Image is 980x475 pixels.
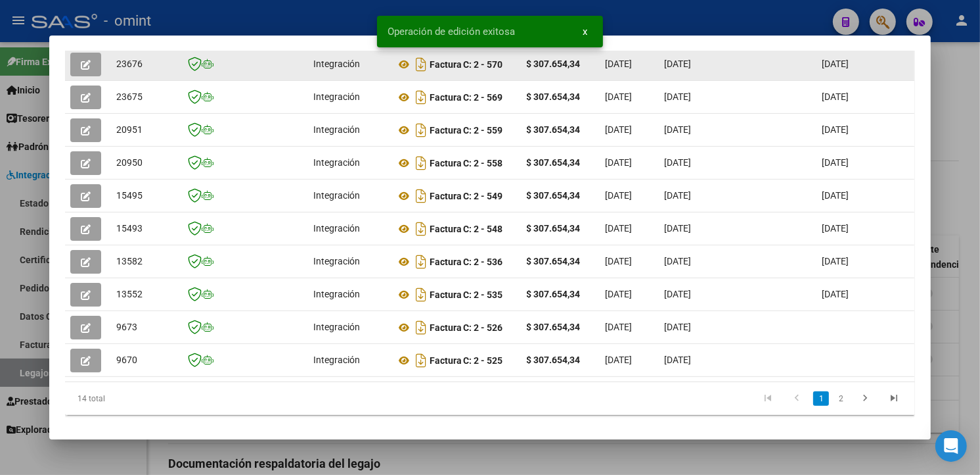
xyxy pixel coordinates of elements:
span: 23675 [116,91,143,102]
span: Integración [313,157,360,168]
i: Descargar documento [412,218,430,239]
strong: Factura C: 2 - 525 [430,355,503,366]
span: [DATE] [606,190,633,201]
span: [DATE] [665,289,692,299]
span: Integración [313,355,360,365]
i: Descargar documento [412,120,430,141]
strong: $ 307.654,34 [527,157,581,168]
span: 9670 [116,355,137,365]
span: [DATE] [606,59,633,69]
span: [DATE] [665,157,692,168]
span: [DATE] [606,355,633,365]
span: [DATE] [665,322,692,332]
span: [DATE] [606,223,633,234]
strong: $ 307.654,34 [527,190,581,201]
strong: Factura C: 2 - 535 [430,289,503,300]
span: Integración [313,223,360,234]
strong: $ 307.654,34 [527,59,581,69]
span: 20951 [116,124,143,135]
strong: $ 307.654,34 [527,355,581,365]
strong: $ 307.654,34 [527,223,581,234]
span: 15493 [116,223,143,234]
span: Integración [313,124,360,135]
span: [DATE] [665,124,692,135]
span: Integración [313,289,360,299]
i: Descargar documento [412,350,430,371]
span: [DATE] [822,223,849,234]
span: [DATE] [606,157,633,168]
i: Descargar documento [412,317,430,338]
span: [DATE] [822,59,849,69]
span: [DATE] [606,124,633,135]
span: [DATE] [822,289,849,299]
span: [DATE] [665,355,692,365]
i: Descargar documento [412,251,430,272]
strong: $ 307.654,34 [527,322,581,332]
a: go to first page [755,391,780,406]
span: [DATE] [665,223,692,234]
strong: Factura C: 2 - 526 [430,322,503,333]
span: 23676 [116,59,143,69]
span: x [583,26,587,37]
a: 2 [833,391,849,406]
span: 13552 [116,289,143,299]
strong: Factura C: 2 - 536 [430,257,503,267]
span: [DATE] [606,91,633,102]
span: [DATE] [822,157,849,168]
span: Operación de edición exitosa [388,25,515,38]
span: Integración [313,91,360,102]
span: 15495 [116,190,143,201]
a: go to previous page [784,391,809,406]
div: Open Intercom Messenger [935,430,967,462]
a: go to last page [881,391,906,406]
strong: Factura C: 2 - 549 [430,191,503,201]
strong: Factura C: 2 - 548 [430,224,503,234]
span: [DATE] [665,190,692,201]
strong: Factura C: 2 - 569 [430,92,503,103]
span: [DATE] [822,190,849,201]
span: [DATE] [665,256,692,266]
span: Integración [313,322,360,332]
span: Integración [313,59,360,69]
strong: Factura C: 2 - 558 [430,158,503,168]
strong: $ 307.654,34 [527,91,581,102]
span: [DATE] [606,256,633,266]
i: Descargar documento [412,186,430,207]
strong: Factura C: 2 - 559 [430,125,503,136]
i: Descargar documento [412,153,430,174]
span: 13582 [116,256,143,266]
li: page 1 [811,387,831,410]
a: 1 [813,391,829,406]
strong: Factura C: 2 - 570 [430,59,503,70]
i: Descargar documento [412,284,430,305]
span: Integración [313,256,360,266]
strong: $ 307.654,34 [527,256,581,266]
span: 9673 [116,322,137,332]
i: Descargar documento [412,54,430,75]
span: [DATE] [822,124,849,135]
span: [DATE] [822,256,849,266]
span: [DATE] [665,91,692,102]
strong: $ 307.654,34 [527,124,581,135]
span: 20950 [116,157,143,168]
button: x [572,20,598,43]
li: page 2 [831,387,851,410]
div: 14 total [65,382,233,415]
span: [DATE] [606,289,633,299]
span: [DATE] [822,91,849,102]
span: Integración [313,190,360,201]
span: [DATE] [606,322,633,332]
strong: $ 307.654,34 [527,289,581,299]
span: [DATE] [665,59,692,69]
a: go to next page [853,391,878,406]
i: Descargar documento [412,87,430,108]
